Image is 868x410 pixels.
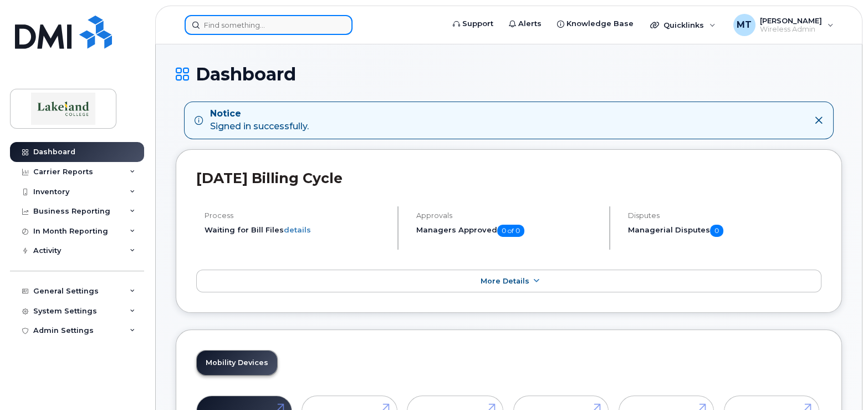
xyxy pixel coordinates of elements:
[205,225,388,235] li: Waiting for Bill Files
[497,225,524,237] span: 0 of 0
[210,108,309,120] strong: Notice
[628,225,821,237] h5: Managerial Disputes
[481,277,529,285] span: More Details
[710,225,723,237] span: 0
[196,170,821,186] h2: [DATE] Billing Cycle
[205,211,388,220] h4: Process
[628,211,821,220] h4: Disputes
[416,211,600,220] h4: Approvals
[176,64,842,84] h1: Dashboard
[197,351,277,375] a: Mobility Devices
[416,225,600,237] h5: Managers Approved
[210,108,309,133] div: Signed in successfully.
[284,225,311,234] a: details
